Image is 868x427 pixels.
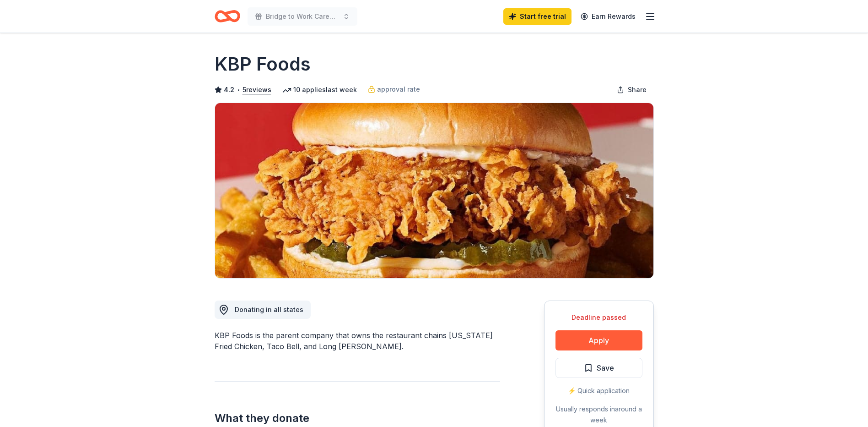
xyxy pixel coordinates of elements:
button: Apply [555,330,642,350]
span: 4.2 [224,84,234,95]
button: Bridge to Work Career Readiness Graduation [248,7,357,26]
span: approval rate [377,84,420,95]
h1: KBP Foods [215,51,311,77]
div: ⚡️ Quick application [555,385,642,396]
h2: What they donate [215,411,500,426]
span: Donating in all states [235,306,303,313]
div: Deadline passed [555,312,642,323]
button: Save [555,358,642,378]
span: Share [628,84,647,95]
div: 10 applies last week [282,84,357,95]
a: Home [215,5,240,27]
span: • [237,86,240,93]
img: Image for KBP Foods [215,103,653,278]
a: Start free trial [503,8,571,25]
a: Earn Rewards [575,8,641,25]
div: KBP Foods is the parent company that owns the restaurant chains [US_STATE] Fried Chicken, Taco Be... [215,330,500,352]
div: Usually responds in around a week [555,404,642,426]
button: 5reviews [243,84,271,95]
span: Bridge to Work Career Readiness Graduation [266,11,339,22]
button: Share [609,81,654,99]
a: approval rate [368,84,420,95]
span: Save [597,362,614,374]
